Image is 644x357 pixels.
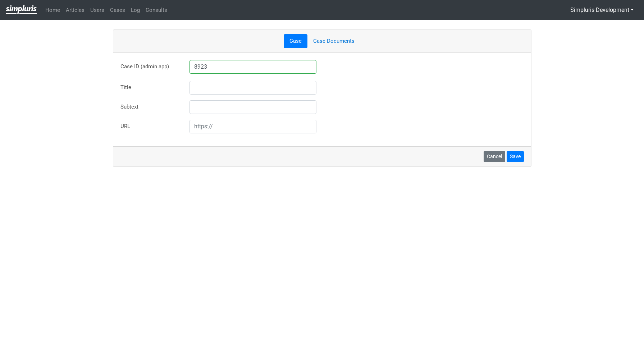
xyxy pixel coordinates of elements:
[484,151,505,162] a: Cancel
[284,34,307,48] a: Case
[143,3,170,17] a: Consults
[128,3,143,17] a: Log
[63,3,87,17] a: Articles
[507,151,524,162] button: Save
[566,3,638,17] button: Simpluris Development
[6,5,37,14] img: Privacy-class-action
[115,120,184,133] label: URL
[189,120,317,133] input: https://
[107,3,128,17] a: Cases
[115,100,184,114] label: Subtext
[87,3,107,17] a: Users
[115,60,184,75] label: Case ID (admin app)
[42,3,63,17] a: Home
[115,81,184,95] label: Title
